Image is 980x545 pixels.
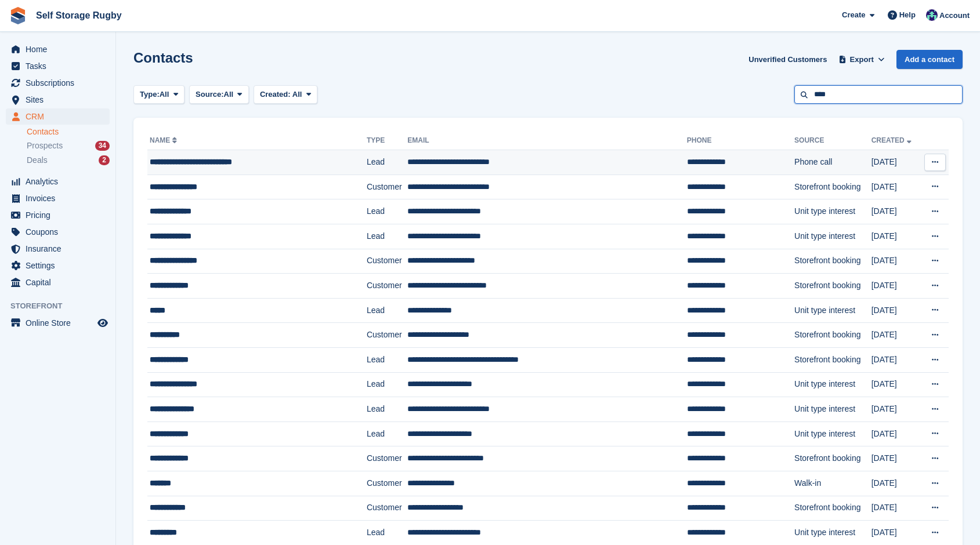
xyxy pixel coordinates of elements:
[794,446,871,471] td: Storefront booking
[26,75,95,91] span: Subscriptions
[367,496,407,521] td: Customer
[939,10,970,21] span: Account
[26,241,95,257] span: Insurance
[26,274,95,290] span: Capital
[27,155,48,166] span: Deals
[26,315,95,331] span: Online Store
[6,173,110,190] a: menu
[871,224,921,249] td: [DATE]
[850,54,874,66] span: Export
[794,397,871,422] td: Unit type interest
[794,496,871,521] td: Storefront booking
[133,85,185,104] button: Type: All
[836,50,887,69] button: Export
[26,257,95,274] span: Settings
[6,315,110,331] a: menu
[6,58,110,74] a: menu
[6,207,110,223] a: menu
[794,175,871,199] td: Storefront booking
[871,323,921,348] td: [DATE]
[794,471,871,496] td: Walk-in
[687,132,794,150] th: Phone
[26,190,95,206] span: Invoices
[9,7,27,24] img: stora-icon-8386f47178a22dfd0bd8f6a31ec36ba5ce8667c1dd55bd0f319d3a0aa187defe.svg
[31,6,126,25] a: Self Storage Rugby
[26,173,95,190] span: Analytics
[27,140,110,152] a: Prospects 34
[6,75,110,91] a: menu
[871,136,914,144] a: Created
[871,347,921,372] td: [DATE]
[794,323,871,348] td: Storefront booking
[140,89,160,100] span: Type:
[6,274,110,290] a: menu
[26,58,95,74] span: Tasks
[96,316,110,330] a: Preview store
[744,50,831,69] a: Unverified Customers
[794,274,871,299] td: Storefront booking
[260,90,291,99] span: Created:
[367,132,407,150] th: Type
[224,89,234,100] span: All
[292,90,302,99] span: All
[367,274,407,299] td: Customer
[871,150,921,175] td: [DATE]
[367,471,407,496] td: Customer
[871,372,921,397] td: [DATE]
[26,92,95,108] span: Sites
[871,175,921,199] td: [DATE]
[160,89,169,100] span: All
[367,397,407,422] td: Lead
[26,108,95,125] span: CRM
[26,41,95,57] span: Home
[794,347,871,372] td: Storefront booking
[26,207,95,223] span: Pricing
[6,224,110,240] a: menu
[6,108,110,125] a: menu
[871,298,921,323] td: [DATE]
[27,126,110,137] a: Contacts
[367,199,407,224] td: Lead
[794,372,871,397] td: Unit type interest
[926,9,938,21] img: Chris Palmer
[367,323,407,348] td: Customer
[794,422,871,446] td: Unit type interest
[6,190,110,206] a: menu
[896,50,963,69] a: Add a contact
[794,224,871,249] td: Unit type interest
[871,422,921,446] td: [DATE]
[189,85,249,104] button: Source: All
[871,274,921,299] td: [DATE]
[367,372,407,397] td: Lead
[133,50,193,66] h1: Contacts
[99,155,110,165] div: 2
[871,471,921,496] td: [DATE]
[871,496,921,521] td: [DATE]
[367,298,407,323] td: Lead
[794,132,871,150] th: Source
[27,154,110,166] a: Deals 2
[26,224,95,240] span: Coupons
[6,41,110,57] a: menu
[10,300,115,312] span: Storefront
[196,89,223,100] span: Source:
[367,446,407,471] td: Customer
[407,132,687,150] th: Email
[794,150,871,175] td: Phone call
[871,249,921,274] td: [DATE]
[794,249,871,274] td: Storefront booking
[871,446,921,471] td: [DATE]
[367,347,407,372] td: Lead
[367,150,407,175] td: Lead
[871,397,921,422] td: [DATE]
[367,422,407,446] td: Lead
[95,141,110,151] div: 34
[899,9,916,21] span: Help
[794,199,871,224] td: Unit type interest
[6,92,110,108] a: menu
[367,175,407,199] td: Customer
[150,136,179,144] a: Name
[367,224,407,249] td: Lead
[254,85,317,104] button: Created: All
[842,9,865,21] span: Create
